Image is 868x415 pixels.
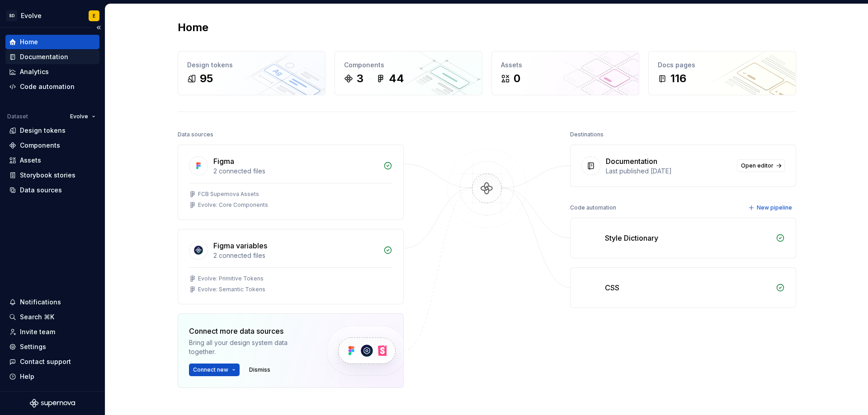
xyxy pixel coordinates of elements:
[670,71,686,86] div: 116
[7,113,28,120] div: Dataset
[2,6,103,25] button: SDEvolveE
[70,113,88,120] span: Evolve
[20,357,71,366] div: Contact support
[5,354,99,369] button: Contact support
[66,110,99,123] button: Evolve
[605,282,619,293] div: CSS
[178,229,404,304] a: Figma variables2 connected filesEvolve: Primitive TokensEvolve: Semantic Tokens
[245,364,274,376] button: Dismiss
[5,79,99,94] a: Code automation
[200,71,213,86] div: 95
[20,82,75,91] div: Code automation
[30,399,75,408] svg: Supernova Logo
[178,20,208,35] h2: Home
[189,338,311,356] div: Bring all your design system data together.
[5,50,99,64] a: Documentation
[20,171,75,180] div: Storybook stories
[20,52,68,61] div: Documentation
[20,186,62,195] div: Data sources
[189,326,311,336] div: Connect more data sources
[20,312,54,322] div: Search ⌘K
[20,327,55,336] div: Invite team
[189,364,240,376] button: Connect new
[178,145,404,220] a: Figma2 connected filesFCB Supernova AssetsEvolve: Core Components
[5,153,99,168] a: Assets
[514,71,520,86] div: 0
[213,156,234,167] div: Figma
[5,325,99,339] a: Invite team
[605,233,658,243] div: Style Dictionary
[745,201,796,214] button: New pipeline
[5,310,99,324] button: Search ⌘K
[20,37,38,47] div: Home
[335,51,482,95] a: Components344
[5,35,99,49] a: Home
[5,123,99,138] a: Design tokens
[606,167,731,176] div: Last published [DATE]
[344,61,473,70] div: Components
[5,65,99,79] a: Analytics
[491,51,639,95] a: Assets0
[5,369,99,384] button: Help
[741,162,774,169] span: Open editor
[20,342,46,351] div: Settings
[92,21,105,34] button: Collapse sidebar
[570,201,616,214] div: Code automation
[20,156,41,165] div: Assets
[249,366,270,373] span: Dismiss
[178,128,213,141] div: Data sources
[187,61,316,70] div: Design tokens
[213,167,378,176] div: 2 connected files
[606,156,657,167] div: Documentation
[570,128,604,141] div: Destinations
[93,12,95,19] div: E
[658,61,787,70] div: Docs pages
[21,11,42,20] div: Evolve
[198,275,264,282] div: Evolve: Primitive Tokens
[389,71,404,86] div: 44
[20,141,60,150] div: Components
[20,67,49,76] div: Analytics
[20,126,66,135] div: Design tokens
[737,159,785,172] a: Open editor
[5,168,99,182] a: Storybook stories
[198,201,268,209] div: Evolve: Core Components
[213,251,378,260] div: 2 connected files
[193,366,228,373] span: Connect new
[198,286,265,293] div: Evolve: Semantic Tokens
[648,51,796,95] a: Docs pages116
[20,298,61,307] div: Notifications
[757,204,792,211] span: New pipeline
[198,191,259,198] div: FCB Supernova Assets
[5,340,99,354] a: Settings
[178,51,325,95] a: Design tokens95
[213,240,267,251] div: Figma variables
[501,61,630,70] div: Assets
[5,138,99,153] a: Components
[20,372,34,381] div: Help
[357,71,363,86] div: 3
[5,183,99,197] a: Data sources
[5,295,99,309] button: Notifications
[6,10,17,21] div: SD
